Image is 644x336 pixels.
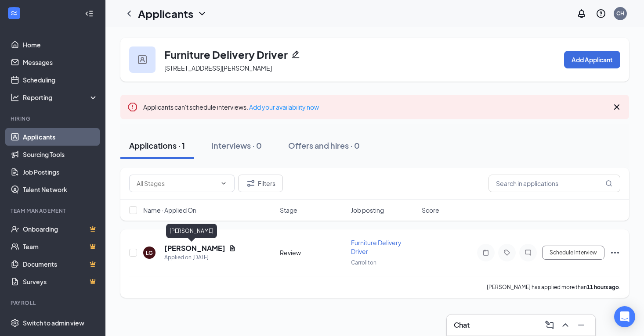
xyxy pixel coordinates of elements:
svg: Notifications [576,8,587,19]
span: Carrollton [351,259,376,266]
svg: ChevronLeft [124,8,134,19]
svg: QuestionInfo [596,8,606,19]
svg: MagnifyingGlass [605,180,612,187]
div: LG [146,249,153,257]
svg: Tag [502,249,512,256]
svg: Note [481,249,491,256]
div: Applied on [DATE] [164,253,236,262]
div: Reporting [23,93,98,102]
a: OnboardingCrown [23,220,98,238]
button: Add Applicant [564,51,620,68]
svg: ChatInactive [523,249,533,256]
div: Open Intercom Messenger [614,306,635,327]
span: Furniture Delivery Driver [351,239,402,255]
svg: WorkstreamLogo [10,9,18,18]
a: Applicants [23,128,98,146]
div: Switch to admin view [23,318,84,327]
h5: [PERSON_NAME] [164,243,225,253]
svg: Minimize [576,320,586,330]
div: Team Management [11,207,96,214]
svg: Error [127,102,138,112]
a: Add your availability now [249,103,319,111]
svg: ChevronUp [560,320,571,330]
h3: Chat [454,320,470,330]
img: user icon [138,55,147,64]
button: Minimize [574,318,588,332]
div: CH [616,10,624,17]
svg: ChevronDown [197,8,207,19]
svg: Pencil [291,50,300,59]
b: 11 hours ago [587,284,619,290]
a: Sourcing Tools [23,146,98,163]
h3: Furniture Delivery Driver [164,47,288,62]
input: Search in applications [488,175,620,192]
span: Stage [280,206,297,214]
div: Interviews · 0 [211,140,262,151]
button: ChevronUp [558,318,572,332]
span: Applicants can't schedule interviews. [143,103,319,111]
a: Scheduling [23,71,98,89]
a: DocumentsCrown [23,255,98,273]
button: Schedule Interview [542,246,604,260]
div: Payroll [11,299,96,307]
svg: ComposeMessage [544,320,555,330]
svg: Ellipses [610,247,620,258]
span: Name · Applied On [143,206,196,214]
input: All Stages [137,179,217,188]
button: ComposeMessage [543,318,557,332]
a: SurveysCrown [23,273,98,290]
h1: Applicants [138,6,193,21]
a: Job Postings [23,163,98,181]
div: Applications · 1 [129,140,185,151]
span: Score [422,206,439,214]
div: Review [280,248,346,257]
svg: Analysis [11,93,19,102]
div: Hiring [11,115,96,122]
a: Talent Network [23,181,98,198]
a: Home [23,36,98,54]
svg: Document [229,245,236,252]
div: [PERSON_NAME] [166,224,217,238]
svg: Filter [246,178,256,189]
svg: ChevronDown [220,180,227,187]
p: [PERSON_NAME] has applied more than . [487,283,620,291]
svg: Cross [611,102,622,112]
div: Offers and hires · 0 [288,140,360,151]
a: Messages [23,54,98,71]
span: Job posting [351,206,384,214]
svg: Collapse [85,9,94,18]
button: Filter Filters [238,175,283,192]
a: TeamCrown [23,238,98,255]
svg: Settings [11,318,19,327]
span: [STREET_ADDRESS][PERSON_NAME] [164,64,272,72]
